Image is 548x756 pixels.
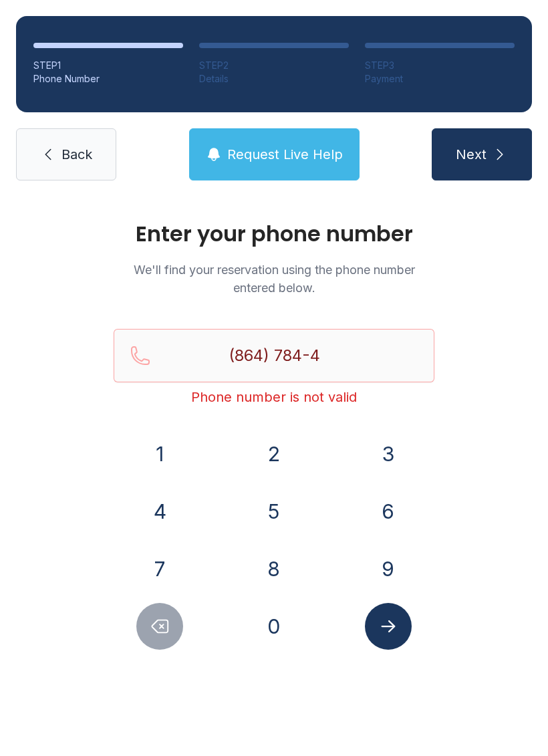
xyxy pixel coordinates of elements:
button: 5 [251,488,297,535]
button: 9 [365,545,412,592]
span: Next [456,145,487,164]
button: 3 [365,430,412,477]
button: 2 [251,430,297,477]
button: Delete number [136,603,183,650]
input: Reservation phone number [114,329,434,382]
div: Details [199,72,349,86]
button: Submit lookup form [365,603,412,650]
span: Back [61,145,92,164]
div: STEP 3 [365,59,515,72]
div: Phone number is not valid [114,388,434,406]
h1: Enter your phone number [114,223,434,245]
span: Request Live Help [227,145,343,164]
div: STEP 2 [199,59,349,72]
button: 7 [136,545,183,592]
p: We'll find your reservation using the phone number entered below. [114,261,434,297]
div: STEP 1 [33,59,183,72]
button: 1 [136,430,183,477]
button: 8 [251,545,297,592]
button: 0 [251,603,297,650]
button: 6 [365,488,412,535]
div: Phone Number [33,72,183,86]
div: Payment [365,72,515,86]
button: 4 [136,488,183,535]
